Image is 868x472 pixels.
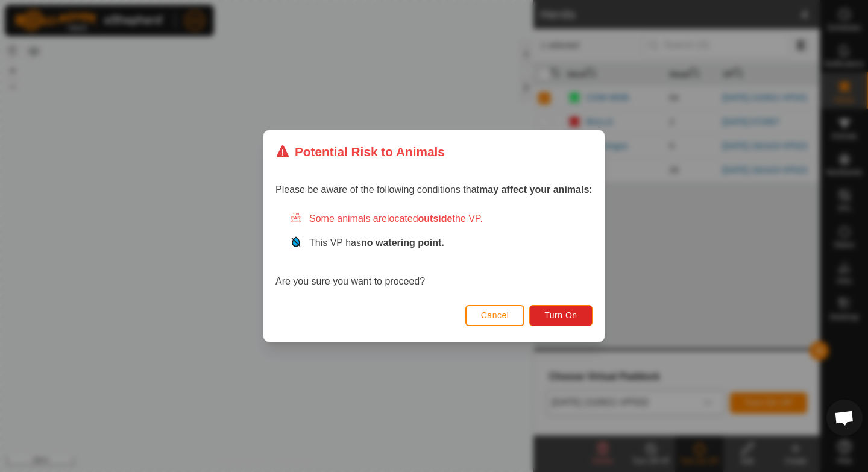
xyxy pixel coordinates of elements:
[479,184,593,195] strong: may affect your animals:
[465,305,525,326] button: Cancel
[545,310,577,320] span: Turn On
[826,400,863,436] div: Open chat
[361,238,444,248] strong: no watering point.
[387,213,483,224] span: located the VP.
[275,212,593,289] div: Are you sure you want to proceed?
[275,184,593,195] span: Please be aware of the following conditions that
[481,310,509,320] span: Cancel
[418,213,453,224] strong: outside
[530,305,593,326] button: Turn On
[309,238,444,248] span: This VP has
[290,212,593,226] div: Some animals are
[275,142,445,161] div: Potential Risk to Animals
